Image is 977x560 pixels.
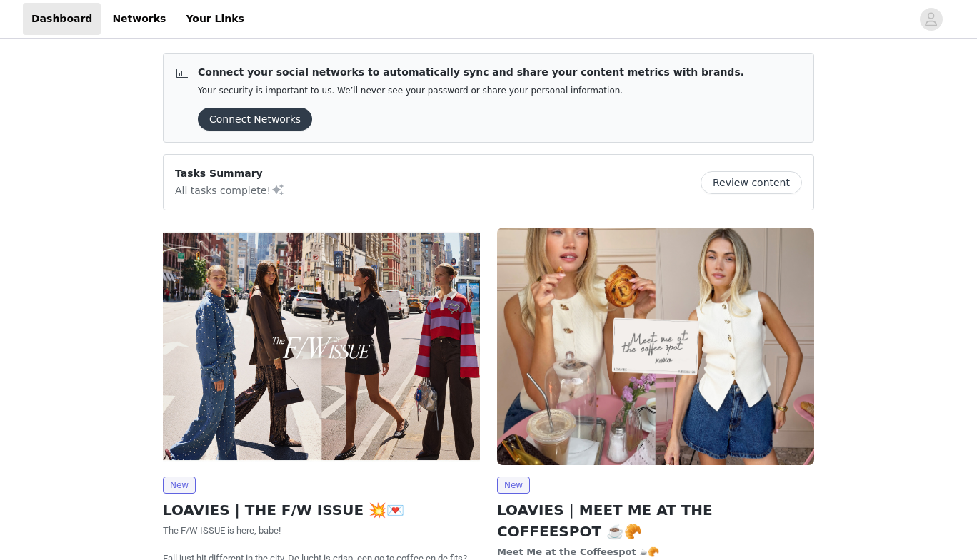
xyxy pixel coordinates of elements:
a: Dashboard [23,3,101,35]
img: LOAVIES [497,228,814,465]
span: New [163,477,196,494]
h2: LOAVIES | THE F/W ISSUE 💥💌 [163,499,480,521]
p: Connect your social networks to automatically sync and share your content metrics with brands. [198,65,744,80]
p: All tasks complete! [175,181,285,198]
h2: LOAVIES | MEET ME AT THE COFFEESPOT ☕️🥐 [497,499,814,542]
button: Connect Networks [198,108,312,131]
p: Tasks Summary [175,166,285,181]
a: Your Links [177,3,253,35]
p: Your security is important to us. We’ll never see your password or share your personal information. [198,86,744,96]
span: New [497,477,530,494]
strong: Meet Me at the Coffeespot ☕🥐 [497,546,659,557]
div: avatar [924,8,938,31]
span: The F/W ISSUE is here, babe! [163,525,281,536]
img: LOAVIES [163,228,480,465]
button: Review content [701,171,802,194]
a: Networks [104,3,174,35]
